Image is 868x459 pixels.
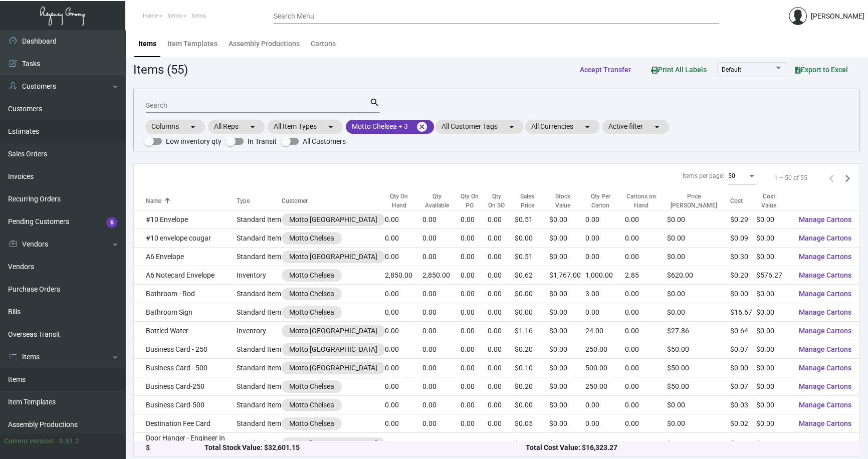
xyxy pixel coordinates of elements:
[187,121,199,133] mat-icon: arrow_drop_down
[289,214,377,225] div: Motto [GEOGRAPHIC_DATA]
[791,248,859,266] button: Manage Cartons
[799,290,851,298] span: Manage Cartons
[585,229,625,248] td: 0.00
[289,418,334,429] div: Motto Chelsea
[385,192,413,210] div: Qty On Hand
[799,345,851,353] span: Manage Cartons
[799,215,851,223] span: Manage Cartons
[422,322,461,340] td: 0.00
[549,322,585,340] td: $0.00
[422,303,461,322] td: 0.00
[787,61,856,79] button: Export to Excel
[515,192,549,210] div: Sales Price
[799,271,851,279] span: Manage Cartons
[515,210,549,229] td: $0.51
[791,285,859,303] button: Manage Cartons
[625,433,667,454] td: 0.00
[625,322,667,340] td: 0.00
[134,285,237,303] td: Bathroom - Rod
[791,359,859,377] button: Manage Cartons
[549,285,585,303] td: $0.00
[461,377,488,396] td: 0.00
[667,192,730,210] div: Price [PERSON_NAME]
[422,192,452,210] div: Qty Available
[325,121,337,133] mat-icon: arrow_drop_down
[585,210,625,229] td: 0.00
[730,414,756,433] td: $0.02
[422,433,461,454] td: 0.00
[461,248,488,266] td: 0.00
[289,252,377,262] div: Motto [GEOGRAPHIC_DATA]
[461,340,488,359] td: 0.00
[799,439,851,447] span: Manage Cartons
[289,400,334,410] div: Motto Chelsea
[416,121,428,133] mat-icon: cancel
[134,229,237,248] td: #10 envelope cougar
[756,303,791,322] td: $0.00
[585,192,616,210] div: Qty Per Carton
[799,382,851,390] span: Manage Cartons
[134,433,237,454] td: Door Hanger - Engineer In Room
[791,266,859,284] button: Manage Cartons
[461,322,488,340] td: 0.00
[229,39,300,49] div: Assembly Productions
[667,210,730,229] td: $0.00
[756,192,791,210] div: Cost Value
[289,344,377,355] div: Motto [GEOGRAPHIC_DATA]
[730,340,756,359] td: $0.07
[237,196,250,205] div: Type
[289,270,334,281] div: Motto Chelsea
[756,359,791,377] td: $0.00
[791,396,859,414] button: Manage Cartons
[461,192,488,210] div: Qty On PO
[59,436,79,446] div: 0.51.2
[549,303,585,322] td: $0.00
[282,192,385,210] th: Customer
[488,377,515,396] td: 0.00
[303,135,346,147] span: All Customers
[422,210,461,229] td: 0.00
[585,192,625,210] div: Qty Per Carton
[730,359,756,377] td: $0.00
[422,340,461,359] td: 0.00
[134,266,237,285] td: A6 Notecard Envelope
[191,13,206,19] span: Items
[756,433,791,454] td: $0.00
[667,266,730,285] td: $620.00
[585,285,625,303] td: 3.00
[585,322,625,340] td: 24.00
[237,433,282,454] td: Standard Item
[346,120,434,134] mat-chip: Motto Chelsea + 3
[525,120,599,134] mat-chip: All Currencies
[247,121,259,133] mat-icon: arrow_drop_down
[515,229,549,248] td: $0.00
[602,120,669,134] mat-chip: Active filter
[756,396,791,414] td: $0.00
[756,414,791,433] td: $0.00
[799,253,851,261] span: Manage Cartons
[585,359,625,377] td: 500.00
[625,396,667,414] td: 0.00
[134,414,237,433] td: Destination Fee Card
[289,438,377,449] div: Motto [GEOGRAPHIC_DATA]
[488,266,515,285] td: 0.00
[461,303,488,322] td: 0.00
[625,340,667,359] td: 0.00
[585,396,625,414] td: 0.00
[488,285,515,303] td: 0.00
[289,289,334,299] div: Motto Chelsea
[422,377,461,396] td: 0.00
[728,173,756,180] mat-select: Items per page:
[385,210,422,229] td: 0.00
[369,97,380,109] mat-icon: search
[237,303,282,322] td: Standard Item
[422,285,461,303] td: 0.00
[667,340,730,359] td: $50.00
[756,377,791,396] td: $0.00
[134,248,237,266] td: A6 Envelope
[549,210,585,229] td: $0.00
[549,248,585,266] td: $0.00
[488,359,515,377] td: 0.00
[526,443,847,453] div: Total Cost Value: $16,323.27
[488,192,515,210] div: Qty On SO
